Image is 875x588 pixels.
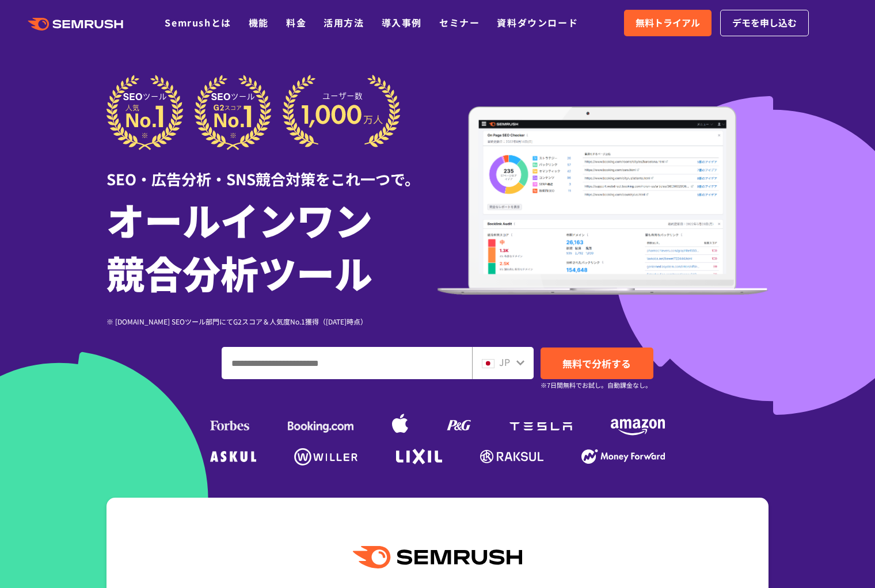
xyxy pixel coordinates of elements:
small: ※7日間無料でお試し。自動課金なし。 [541,380,652,391]
a: 無料トライアル [624,10,712,36]
span: 無料で分析する [562,356,631,371]
a: 資料ダウンロード [497,16,578,29]
a: Semrushとは [165,16,231,29]
div: SEO・広告分析・SNS競合対策をこれ一つで。 [106,150,438,190]
a: 活用方法 [324,16,364,29]
span: デモを申し込む [732,16,797,30]
a: セミナー [439,16,480,29]
a: 無料で分析する [541,348,653,379]
input: ドメイン、キーワードまたはURLを入力してください [222,348,471,379]
div: ※ [DOMAIN_NAME] SEOツール部門にてG2スコア＆人気度No.1獲得（[DATE]時点） [106,316,438,327]
h1: オールインワン 競合分析ツール [106,193,438,299]
span: JP [499,355,510,369]
a: 機能 [249,16,269,29]
a: 料金 [286,16,306,29]
span: 無料トライアル [636,16,700,30]
a: 導入事例 [382,16,422,29]
img: Semrush [353,546,522,568]
a: デモを申し込む [720,10,809,36]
